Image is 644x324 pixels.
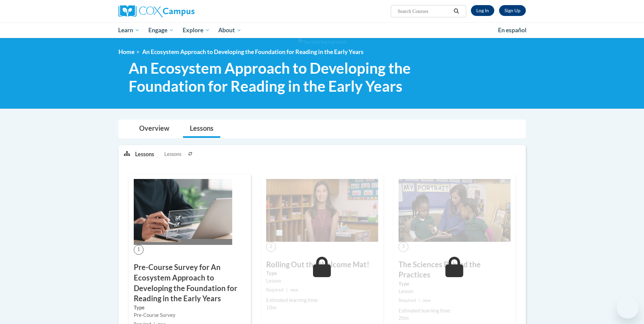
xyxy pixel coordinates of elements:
[266,305,276,310] span: 10m
[183,120,220,138] a: Lessons
[108,22,536,38] div: Main menu
[134,262,246,304] h3: Pre-Course Survey for An Ecosystem Approach to Developing the Foundation for Reading in the Early...
[451,7,461,15] button: Search
[134,304,246,311] label: Type
[266,287,283,292] span: Required
[118,5,195,17] img: Cox Campus
[114,22,144,38] a: Learn
[617,297,639,319] iframe: Button to launch messaging window
[132,120,176,138] a: Overview
[494,23,531,37] a: En español
[118,26,140,34] span: Learn
[178,22,214,38] a: Explore
[498,26,527,34] span: En español
[118,5,247,17] a: Cox Campus
[399,280,511,288] label: Type
[134,311,246,319] div: Pre-Course Survey
[214,22,246,38] a: About
[183,26,210,34] span: Explore
[129,59,432,95] span: An Ecosystem Approach to Developing the Foundation for Reading in the Early Years
[399,288,511,295] div: Lesson
[144,22,178,38] a: Engage
[397,7,451,15] input: Search Courses
[142,48,364,55] span: An Ecosystem Approach to Developing the Foundation for Reading in the Early Years
[298,38,346,46] img: Section background
[423,298,431,303] span: new
[266,259,378,270] h3: Rolling Out the Welcome Mat!
[134,245,144,255] span: 1
[266,296,378,304] div: Estimated learning time:
[290,287,298,292] span: new
[148,26,174,34] span: Engage
[286,287,288,292] span: |
[399,179,511,242] img: Course Image
[266,270,378,277] label: Type
[118,48,134,55] a: Home
[399,315,409,321] span: 20m
[419,298,420,303] span: |
[399,298,416,303] span: Required
[164,150,181,158] span: Lessons
[134,179,232,245] img: Course Image
[135,150,154,158] p: Lessons
[218,26,241,34] span: About
[399,259,511,281] h3: The Sciences Behind the Practices
[266,179,378,242] img: Course Image
[266,242,276,252] span: 2
[471,5,494,16] a: Log In
[266,277,378,285] div: Lesson
[399,307,511,314] div: Estimated learning time:
[399,242,408,252] span: 3
[499,5,526,16] a: Register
